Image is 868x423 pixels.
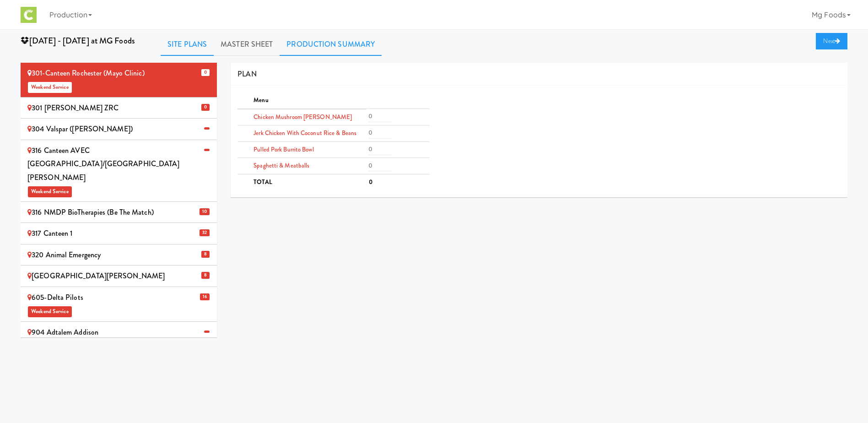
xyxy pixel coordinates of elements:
[27,122,210,136] div: 304 Valspar ([PERSON_NAME])
[369,178,372,186] b: 0
[27,206,210,219] div: 316 NMDP BioTherapies (Be the match)
[253,129,356,137] span: Jerk Chicken with Coconut Rice & Beans
[27,269,210,283] div: [GEOGRAPHIC_DATA][PERSON_NAME]
[201,104,210,111] span: 0
[201,251,210,258] span: 8
[280,33,382,56] a: Production Summary
[253,145,313,154] span: Pulled Pork Burrito Bowl
[199,229,210,236] span: 32
[27,66,210,93] div: 301-Canteen Rochester (Mayo Clinic)
[214,33,280,56] a: Master Sheet
[27,291,210,318] div: 605-Delta Pilots
[28,82,72,93] span: Weekend Service
[21,287,217,322] li: 16 605-Delta PilotsWeekend Service
[21,244,217,266] li: 8 320 Animal Emergency
[27,144,210,198] div: 316 Canteen AVEC [GEOGRAPHIC_DATA]/[GEOGRAPHIC_DATA][PERSON_NAME]
[14,33,154,49] div: [DATE] - [DATE] at MG Foods
[253,161,309,170] span: Spaghetti & Meatballs
[253,178,272,186] b: TOTAL
[27,248,210,262] div: 320 Animal Emergency
[21,322,217,357] li: 904 Adtalem AddisonWeekend Service
[816,33,847,49] a: Next
[27,325,210,352] div: 904 Adtalem Addison
[237,69,256,79] span: PLAN
[161,33,214,56] a: Site Plans
[21,202,217,223] li: 10 316 NMDP BioTherapies (Be the match)
[27,101,210,115] div: 301 [PERSON_NAME] ZRC
[369,111,392,122] input: 0
[21,140,217,202] li: 316 Canteen AVEC [GEOGRAPHIC_DATA]/[GEOGRAPHIC_DATA][PERSON_NAME]Weekend Service
[251,92,367,109] th: Menu
[21,223,217,244] li: 32 317 Canteen 1
[369,128,392,139] input: 0
[200,293,210,300] span: 16
[21,266,217,287] li: 8 [GEOGRAPHIC_DATA][PERSON_NAME]
[253,113,352,121] span: Chicken Mushroom [PERSON_NAME]
[21,119,217,140] li: 304 Valspar ([PERSON_NAME])
[27,227,210,240] div: 317 Canteen 1
[199,208,210,215] span: 10
[21,7,37,23] img: Micromart
[369,144,392,155] input: 0
[28,306,72,317] span: Weekend Service
[21,63,217,98] li: 0 301-Canteen Rochester (Mayo Clinic)Weekend Service
[28,186,72,197] span: Weekend Service
[369,160,392,171] input: 0
[21,98,217,119] li: 0 301 [PERSON_NAME] ZRC
[201,69,210,76] span: 0
[201,272,210,279] span: 8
